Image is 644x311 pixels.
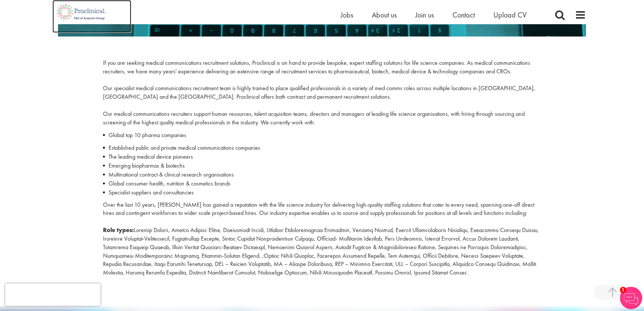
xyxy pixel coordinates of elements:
img: Chatbot [620,287,642,309]
li: Global consumer health, nutrition & cosmetics brands [103,179,541,188]
a: Jobs [341,10,353,20]
p: Over the last 10 years, [PERSON_NAME] has gained a reputation with the life science industry for ... [103,201,541,277]
li: Multinational contract & clinical research organisations [103,170,541,179]
li: Established public and private medical communications companies [103,143,541,152]
a: Contact [453,10,475,20]
li: Specialist suppliers and consultancies [103,188,541,197]
li: Emerging biopharmas & biotechs [103,161,541,170]
iframe: reCAPTCHA [5,283,100,306]
a: Join us [415,10,434,20]
p: If you are seeking medical communications recruitment solutions, Proclinical is on hand to provid... [103,59,541,127]
li: Global top 10 pharma companies [103,131,541,140]
a: Upload CV [493,10,527,20]
span: 1 [620,287,626,293]
a: About us [372,10,397,20]
b: Role types: [103,226,134,234]
li: The leading medical device pioneers [103,152,541,161]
